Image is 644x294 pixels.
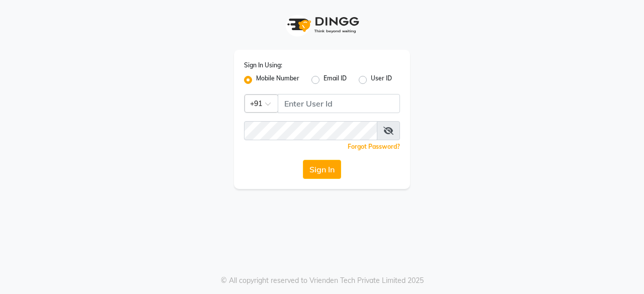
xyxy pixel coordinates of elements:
[282,10,362,40] img: logo1.svg
[348,143,400,150] a: Forgot Password?
[303,160,341,179] button: Sign In
[256,74,299,86] label: Mobile Number
[244,121,377,140] input: Username
[371,74,392,86] label: User ID
[324,74,347,86] label: Email ID
[244,61,282,70] label: Sign In Using:
[278,94,400,113] input: Username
